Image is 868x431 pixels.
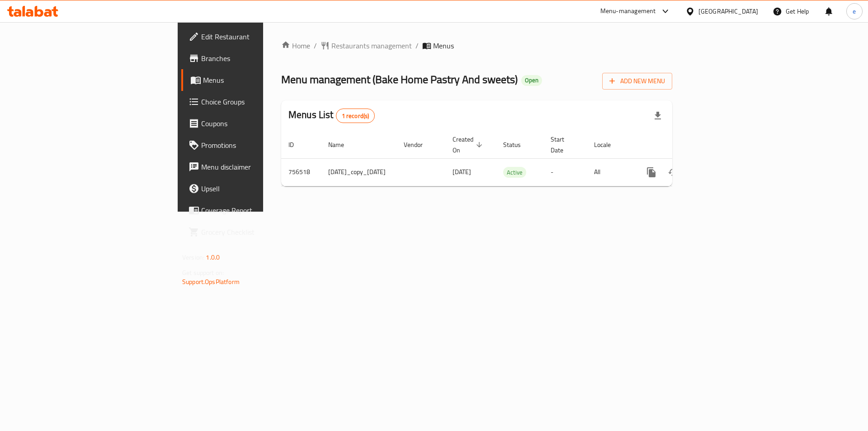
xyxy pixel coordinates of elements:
span: Start Date [551,134,576,156]
a: Promotions [181,134,323,156]
span: Vendor [404,139,434,150]
span: Restaurants management [331,40,412,51]
a: Choice Groups [181,91,323,113]
span: Menus [203,75,316,85]
span: Status [503,139,533,150]
a: Coupons [181,113,323,134]
span: ID [288,139,306,150]
button: Add New Menu [602,73,672,90]
span: 1 record(s) [336,112,375,120]
span: Menu disclaimer [201,161,316,172]
span: Edit Restaurant [201,31,316,42]
span: Add New Menu [609,76,665,87]
span: Coupons [201,118,316,129]
span: Open [521,76,542,84]
a: Upsell [181,178,323,199]
span: Active [503,167,526,178]
a: Branches [181,47,323,69]
span: Grocery Checklist [201,227,316,237]
td: All [587,158,633,186]
li: / [415,40,419,51]
span: [DATE] [453,166,471,178]
div: Menu-management [600,6,656,17]
div: Total records count [336,109,375,123]
span: Coverage Report [201,205,316,216]
span: Upsell [201,183,316,194]
span: Name [328,139,356,150]
span: 1.0.0 [206,251,220,263]
span: Get support on: [182,267,224,279]
span: Choice Groups [201,96,316,107]
td: [DATE]_copy_[DATE] [321,158,396,186]
table: enhanced table [281,131,735,186]
span: Created On [453,134,485,156]
span: Menus [433,40,454,51]
button: more [641,161,662,183]
td: - [543,158,587,186]
span: Menu management ( Bake Home Pastry And sweets ) [281,69,518,90]
span: e [853,6,856,16]
a: Grocery Checklist [181,221,323,243]
h2: Menus List [288,108,375,123]
nav: breadcrumb [281,40,672,51]
button: Change Status [662,161,684,183]
a: Support.OpsPlatform [182,276,240,288]
a: Menu disclaimer [181,156,323,178]
a: Coverage Report [181,199,323,221]
span: Promotions [201,140,316,151]
th: Actions [633,131,735,159]
span: Version: [182,251,204,263]
div: Export file [647,105,669,127]
span: Branches [201,53,316,64]
div: Active [503,167,526,178]
span: Locale [594,139,623,150]
a: Restaurants management [321,40,412,51]
a: Menus [181,69,323,91]
div: [GEOGRAPHIC_DATA] [698,6,758,16]
div: Open [521,75,542,86]
a: Edit Restaurant [181,26,323,47]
